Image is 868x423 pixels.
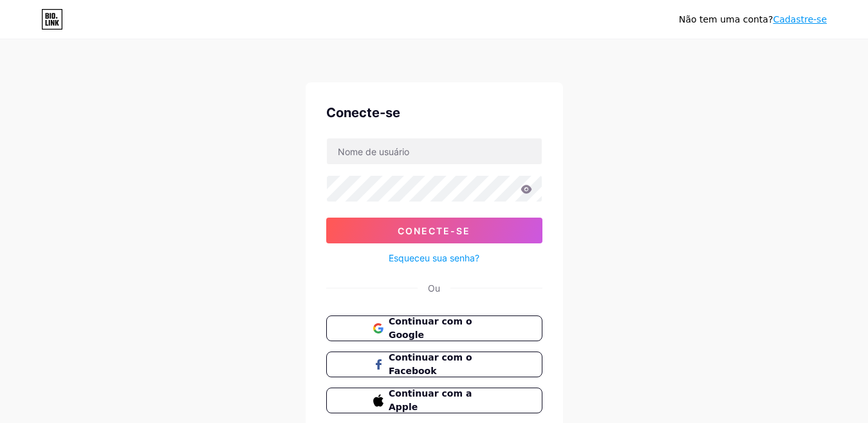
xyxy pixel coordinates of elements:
[327,138,542,164] input: Nome de usuário
[389,388,472,412] font: Continuar com a Apple
[389,352,472,376] font: Continuar com o Facebook
[773,14,827,24] a: Cadastre-se
[326,352,542,377] button: Continuar com o Facebook
[326,105,400,120] font: Conecte-se
[389,252,479,263] font: Esqueceu sua senha?
[428,283,440,294] font: Ou
[679,14,773,24] font: Não tem uma conta?
[326,218,542,243] button: Conecte-se
[389,316,472,340] font: Continuar com o Google
[398,225,470,236] font: Conecte-se
[389,251,479,265] a: Esqueceu sua senha?
[326,388,542,413] button: Continuar com a Apple
[326,315,542,341] button: Continuar com o Google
